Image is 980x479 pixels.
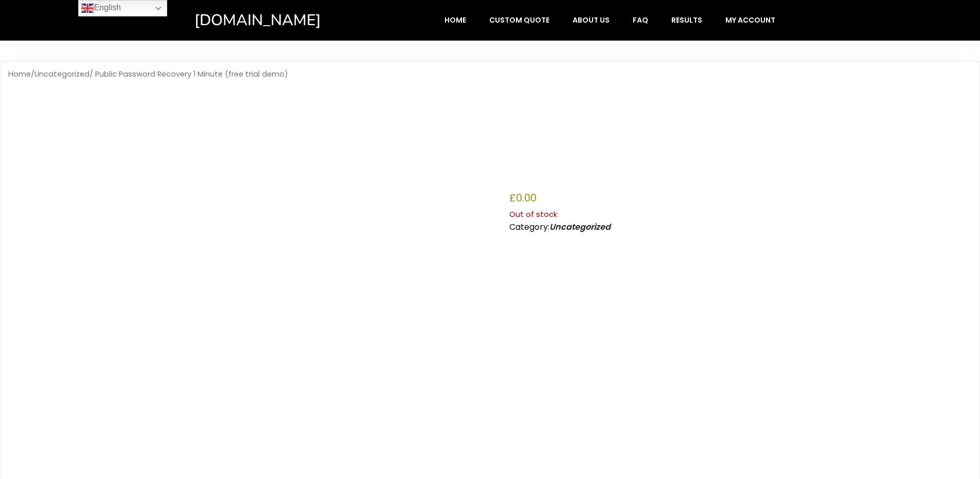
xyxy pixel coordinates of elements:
[622,10,659,30] a: FAQ
[8,69,972,79] nav: Breadcrumb
[509,221,611,233] span: Category:
[562,10,620,30] a: About Us
[489,15,549,25] span: Custom Quote
[81,2,94,14] img: en
[478,10,560,30] a: Custom Quote
[725,15,775,25] span: My account
[633,15,648,25] span: FAQ
[34,69,90,79] a: Uncategorized
[509,191,537,205] bdi: 0.00
[573,15,610,25] span: About Us
[509,191,516,205] span: £
[509,103,972,183] h1: Public Password Recovery 1 Minute (free trial demo)
[549,221,611,233] a: Uncategorized
[194,10,365,30] a: [DOMAIN_NAME]
[661,10,713,30] a: Results
[671,15,702,25] span: Results
[509,208,972,221] p: Out of stock
[444,15,466,25] span: Home
[434,10,477,30] a: Home
[715,10,786,30] a: My account
[8,69,31,79] a: Home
